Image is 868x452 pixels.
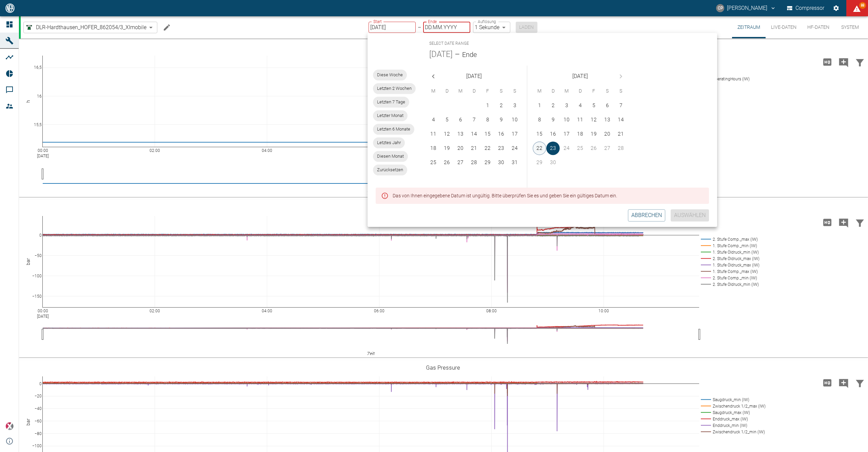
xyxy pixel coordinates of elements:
[573,127,587,141] button: 18
[835,16,865,38] button: System
[533,127,546,141] button: 15
[418,23,421,31] p: –
[533,113,546,126] button: 8
[546,113,560,126] button: 9
[600,99,614,112] button: 6
[427,127,440,141] button: 11
[373,72,407,78] span: Diese Woche
[373,124,414,135] div: Letzten 6 Monate
[560,99,573,112] button: 3
[802,16,835,38] button: HF-Daten
[373,166,407,173] span: Zurücksetzen
[373,99,409,105] span: Letzten 7 Tage
[533,141,546,155] button: 22
[454,113,467,126] button: 6
[587,127,600,141] button: 19
[428,19,437,24] label: Ende
[766,16,802,38] button: Live-Daten
[573,113,587,126] button: 11
[454,141,467,155] button: 20
[852,53,868,71] button: Daten filtern
[481,84,494,98] span: Freitag
[732,16,766,38] button: Zeitraum
[467,113,481,126] button: 7
[494,99,508,112] button: 2
[467,156,481,169] button: 28
[819,58,835,65] span: Hohe Auflösung
[614,113,628,126] button: 14
[373,85,416,92] span: Letzten 2 Wochen
[481,127,494,141] button: 15
[600,113,614,126] button: 13
[588,84,600,98] span: Freitag
[600,127,614,141] button: 20
[546,99,560,112] button: 2
[5,3,15,13] img: logo
[373,164,407,175] div: Zurücksetzen
[373,112,408,119] span: Letzter Monat
[614,127,628,141] button: 21
[440,156,454,169] button: 26
[819,219,835,225] span: Hohe Auflösung
[835,214,852,231] button: Kommentar hinzufügen
[546,141,560,155] button: 23
[572,72,588,81] span: [DATE]
[440,141,454,155] button: 19
[478,19,496,24] label: Auflösung
[481,141,494,155] button: 22
[429,49,453,60] button: [DATE]
[427,70,440,83] button: Previous month
[481,99,494,112] button: 1
[614,99,628,112] button: 7
[373,139,405,146] span: Letztes Jahr
[373,151,408,162] div: Diesen Monat
[508,156,521,169] button: 31
[427,84,439,98] span: Montag
[5,422,14,430] img: Xplore Logo
[835,374,852,392] button: Kommentar hinzufügen
[560,84,573,98] span: Mittwoch
[615,84,627,98] span: Sonntag
[509,84,521,98] span: Sonntag
[373,153,408,160] span: Diesen Monat
[533,84,546,98] span: Montag
[427,156,440,169] button: 25
[373,19,382,24] label: Start
[454,156,467,169] button: 27
[440,113,454,126] button: 5
[473,22,510,33] div: 1 Sekunde
[494,156,508,169] button: 30
[716,4,724,12] div: CP
[508,113,521,126] button: 10
[786,2,826,14] button: Compressor
[373,97,409,107] div: Letzten 7 Tage
[587,113,600,126] button: 12
[574,84,586,98] span: Donnerstag
[373,70,407,80] div: Diese Woche
[587,99,600,112] button: 5
[830,2,842,14] button: Einstellungen
[495,84,507,98] span: Samstag
[467,127,481,141] button: 14
[508,141,521,155] button: 24
[481,156,494,169] button: 29
[494,127,508,141] button: 16
[508,127,521,141] button: 17
[481,113,494,126] button: 8
[462,49,477,60] button: Ende
[440,127,454,141] button: 12
[628,209,665,221] button: Abbrechen
[36,23,146,31] span: DLR-Hardthausen_HOFER_862054/3_XImobile
[508,99,521,112] button: 3
[835,53,852,71] button: Kommentar hinzufügen
[601,84,613,98] span: Samstag
[427,113,440,126] button: 4
[560,127,573,141] button: 17
[441,84,453,98] span: Dienstag
[573,99,587,112] button: 4
[533,99,546,112] button: 1
[546,127,560,141] button: 16
[454,84,467,98] span: Mittwoch
[373,137,405,148] div: Letztes Jahr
